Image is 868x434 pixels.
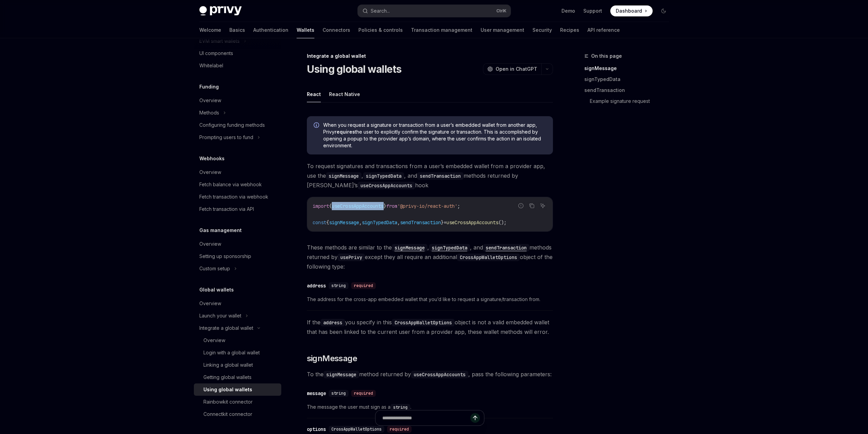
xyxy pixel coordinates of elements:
[203,336,225,344] div: Overview
[335,129,355,135] strong: requires
[362,219,397,226] span: signTypedData
[359,219,362,226] span: ,
[411,371,468,378] code: useCrossAppAccounts
[321,319,345,326] code: address
[590,96,674,107] a: Example signature request
[203,410,252,418] div: Connectkit connector
[194,347,281,359] a: Login with a global wallet
[483,244,529,251] a: sendTransaction
[194,408,281,420] a: Connectkit connector
[351,282,376,289] div: required
[371,7,390,15] div: Search...
[441,219,444,226] span: }
[384,203,386,209] span: }
[194,166,281,178] a: Overview
[203,373,252,381] div: Getting global wallets
[411,22,472,38] a: Transaction management
[199,96,221,105] div: Overview
[307,63,402,75] h1: Using global wallets
[203,349,260,357] div: Login with a global wallet
[470,413,480,423] button: Send message
[397,219,400,226] span: ,
[199,180,262,189] div: Fetch balance via webhook
[199,193,268,201] div: Fetch transaction via webhook
[199,109,219,117] div: Methods
[584,85,674,96] a: sendTransaction
[358,5,511,17] button: Search...CtrlK
[307,282,326,289] div: address
[386,203,397,209] span: from
[194,383,281,396] a: Using global wallets
[253,22,288,38] a: Authentication
[194,178,281,191] a: Fetch balance via webhook
[194,47,281,59] a: UI components
[313,203,329,209] span: import
[397,203,457,209] span: '@privy-io/react-auth'
[203,385,252,394] div: Using global wallets
[498,219,507,226] span: ();
[307,403,553,411] span: The message the user must sign as a .
[199,205,254,213] div: Fetch transaction via API
[561,8,575,14] a: Demo
[199,83,219,91] h5: Funding
[658,5,669,16] button: Toggle dark mode
[194,238,281,250] a: Overview
[199,240,221,248] div: Overview
[199,299,221,308] div: Overview
[307,243,553,271] span: These methods are similar to the , , and methods returned by except they all require an additiona...
[400,219,441,226] span: sendTransaction
[199,121,265,129] div: Configuring funding methods
[194,59,281,72] a: Whitelabel
[591,52,622,60] span: On this page
[358,22,403,38] a: Policies & controls
[610,5,653,16] a: Dashboard
[307,369,553,379] span: To the method returned by , pass the following parameters:
[457,254,520,261] code: CrossAppWalletOptions
[392,244,427,251] a: signMessage
[199,22,221,38] a: Welcome
[307,295,553,303] span: The address for the cross-app embedded wallet that you’d like to request a signature/transaction ...
[331,391,346,396] span: string
[194,334,281,347] a: Overview
[199,226,242,234] h5: Gas management
[560,22,579,38] a: Recipes
[496,66,537,72] span: Open in ChatGPT
[481,22,524,38] a: User management
[516,201,525,210] button: Report incorrect code
[194,371,281,383] a: Getting global wallets
[297,22,314,38] a: Wallets
[538,201,547,210] button: Ask AI
[392,319,455,326] code: CrossAppWalletOptions
[199,133,253,141] div: Prompting users to fund
[532,22,552,38] a: Security
[203,398,253,406] div: Rainbowkit connector
[363,172,404,180] code: signTypedData
[429,244,470,251] a: signTypedData
[194,359,281,371] a: Linking a global wallet
[307,86,321,102] button: React
[194,119,281,131] a: Configuring funding methods
[331,283,346,288] span: string
[457,203,460,209] span: ;
[527,201,536,210] button: Copy the contents from the code block
[323,122,546,149] span: When you request a signature or transaction from a user’s embedded wallet from another app, Privy...
[199,168,221,176] div: Overview
[326,219,329,226] span: {
[229,22,245,38] a: Basics
[417,172,464,180] code: sendTransaction
[194,250,281,262] a: Setting up sponsorship
[203,361,253,369] div: Linking a global wallet
[307,353,357,364] span: signMessage
[444,219,446,226] span: =
[307,161,553,190] span: To request signatures and transactions from a user’s embedded wallet from a provider app, use the...
[429,244,470,252] code: signTypedData
[194,94,281,107] a: Overview
[324,371,359,378] code: signMessage
[199,154,225,163] h5: Webhooks
[199,62,223,70] div: Whitelabel
[199,265,230,273] div: Custom setup
[307,53,553,59] div: Integrate a global wallet
[307,317,553,337] span: If the you specify in this object is not a valid embedded wallet that has been linked to the curr...
[329,86,360,102] button: React Native
[483,244,529,252] code: sendTransaction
